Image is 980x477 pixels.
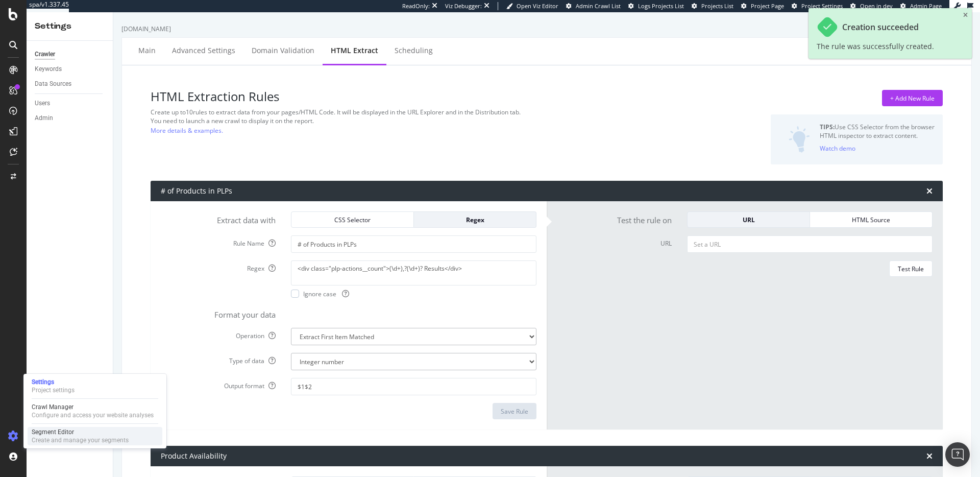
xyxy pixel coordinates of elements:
div: Creation succeeded [842,22,919,32]
div: HTML inspector to extract content. [820,131,935,140]
button: Watch demo [820,140,855,156]
input: Provide a name [291,235,536,253]
a: SettingsProject settings [28,377,162,395]
div: Advanced Settings [172,45,235,56]
span: Admin Page [910,2,942,10]
div: You need to launch a new crawl to display it on the report. [151,116,673,125]
span: Project Page [751,2,784,10]
a: Crawler [35,49,106,60]
span: Admin Crawl List [576,2,621,10]
span: Projects List [701,2,733,10]
a: Crawl ManagerConfigure and access your website analyses [28,402,162,420]
a: Data Sources [35,79,106,89]
div: Product Availability [161,451,227,461]
span: Open in dev [860,2,893,10]
div: Data Sources [35,79,71,89]
div: Scheduling [395,45,433,56]
label: Regex [153,260,283,273]
a: Admin Crawl List [566,2,621,10]
div: Keywords [35,64,62,75]
div: close toast [963,12,968,18]
span: Logs Projects List [638,2,684,10]
button: Save Rule [493,403,536,419]
label: Rule Name [153,235,283,248]
div: Test Rule [898,265,924,273]
div: Crawler [35,49,55,60]
div: # of Products in PLPs [161,186,232,196]
div: Main [138,45,156,56]
button: HTML Source [810,211,933,228]
a: Project Settings [792,2,843,10]
input: Set a URL [687,235,933,253]
button: CSS Selector [291,211,414,228]
button: Regex [414,211,536,228]
div: CSS Selector [300,216,405,224]
button: Test Rule [889,260,933,277]
span: Open Viz Editor [517,2,558,10]
div: Save Rule [501,407,528,416]
button: URL [687,211,810,228]
a: Admin [35,113,106,124]
div: + Add New Rule [890,94,935,103]
div: Settings [35,20,105,32]
div: HTML Extract [331,45,378,56]
div: Use CSS Selector from the browser [820,123,935,131]
a: Segment EditorCreate and manage your segments [28,427,162,445]
a: Users [35,98,106,109]
span: Ignore case [303,290,349,298]
div: Admin [35,113,53,124]
div: Watch demo [820,144,855,153]
div: URL [696,216,801,224]
div: times [926,187,933,195]
a: Open in dev [850,2,893,10]
label: Type of data [153,353,283,365]
input: $1 [291,378,536,395]
label: Test the rule on [549,211,679,226]
label: Operation [153,328,283,340]
div: Create up to 10 rules to extract data from your pages/HTML Code. It will be displayed in the URL ... [151,108,673,116]
a: Open Viz Editor [506,2,558,10]
a: Projects List [692,2,733,10]
label: Extract data with [153,211,283,226]
div: Viz Debugger: [445,2,482,10]
h3: HTML Extraction Rules [151,90,673,103]
a: Logs Projects List [628,2,684,10]
button: + Add New Rule [882,90,943,106]
div: Domain Validation [252,45,314,56]
div: HTML Source [818,216,924,224]
div: Configure and access your website analyses [32,411,154,419]
img: DZQOUYU0WpgAAAAASUVORK5CYII= [789,126,810,153]
div: Create and manage your segments [32,436,129,444]
label: URL [549,235,679,248]
div: Project settings [32,386,75,394]
label: Output format [153,378,283,390]
textarea: <div class="plp-actions__count">(\d+),?(\d+)? Results</div> [291,260,536,285]
div: Open Intercom Messenger [945,442,970,467]
div: The rule was successfully created. [817,42,934,51]
div: times [926,452,933,460]
div: [DOMAIN_NAME] [121,25,972,33]
label: Format your data [153,306,283,320]
a: Admin Page [900,2,942,10]
div: Users [35,98,50,109]
div: Settings [32,378,75,386]
a: Keywords [35,64,106,75]
a: Project Page [741,2,784,10]
div: Regex [422,216,528,224]
div: Segment Editor [32,428,129,436]
a: More details & examples. [151,125,223,136]
strong: TIPS: [820,123,835,131]
div: ReadOnly: [402,2,430,10]
div: Crawl Manager [32,403,154,411]
span: Project Settings [801,2,843,10]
